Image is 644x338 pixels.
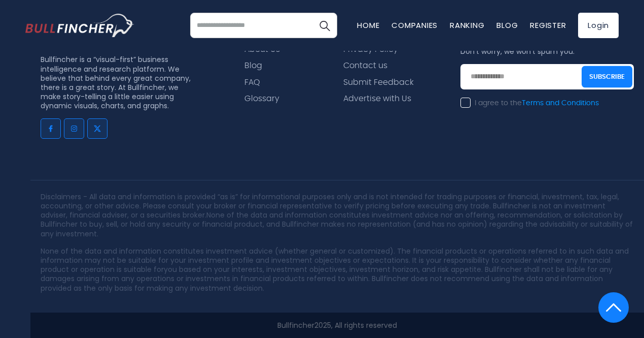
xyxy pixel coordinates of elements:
[450,20,484,30] a: Ranking
[25,14,134,37] a: Go to homepage
[460,99,599,108] label: I agree to the
[41,118,61,139] a: Go to facebook
[460,115,615,155] iframe: reCAPTCHA
[343,61,387,71] a: Contact us
[391,20,438,30] a: Companies
[41,55,195,110] p: Bullfincher is a “visual-first” business intelligence and research platform. We believe that behi...
[522,100,599,107] a: Terms and Conditions
[312,13,337,38] button: Search
[357,20,379,30] a: Home
[244,94,279,104] a: Glossary
[87,118,108,139] a: Go to twitter
[25,14,134,37] img: bullfincher logo
[244,61,262,71] a: Blog
[343,78,414,87] a: Submit Feedback
[343,94,411,104] a: Advertise with Us
[277,320,314,330] a: Bullfincher
[64,118,84,139] a: Go to instagram
[41,247,634,293] p: None of the data and information constitutes investment advice (whether general or customized). T...
[41,192,634,238] p: Disclaimers - All data and information is provided “as is” for informational purposes only and is...
[578,13,619,38] a: Login
[41,321,634,330] p: 2025, All rights reserved
[460,47,634,56] p: Don’t worry, we won’t spam you.
[496,20,518,30] a: Blog
[582,66,632,87] button: Subscribe
[530,20,566,30] a: Register
[244,78,260,87] a: FAQ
